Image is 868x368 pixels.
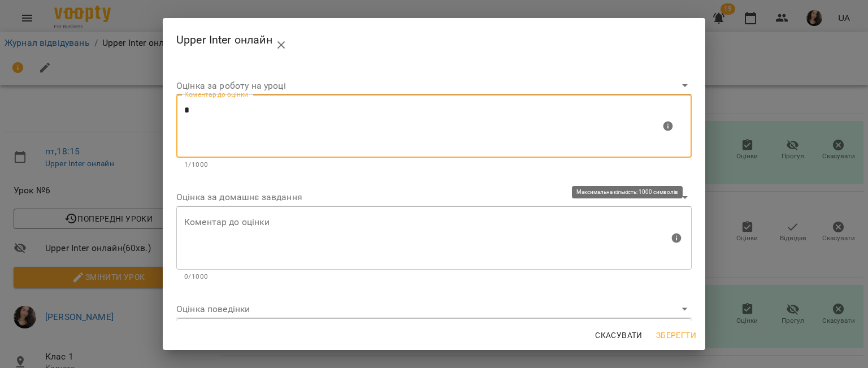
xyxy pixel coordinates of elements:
[176,94,692,170] div: Максимальна кількість: 1000 символів
[176,27,692,54] h2: Upper Inter онлайн
[595,328,643,342] span: Скасувати
[656,328,696,342] span: Зберегти
[268,32,295,59] button: close
[184,159,684,171] p: 1/1000
[184,271,684,283] p: 0/1000
[652,325,701,345] button: Зберегти
[591,325,647,345] button: Скасувати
